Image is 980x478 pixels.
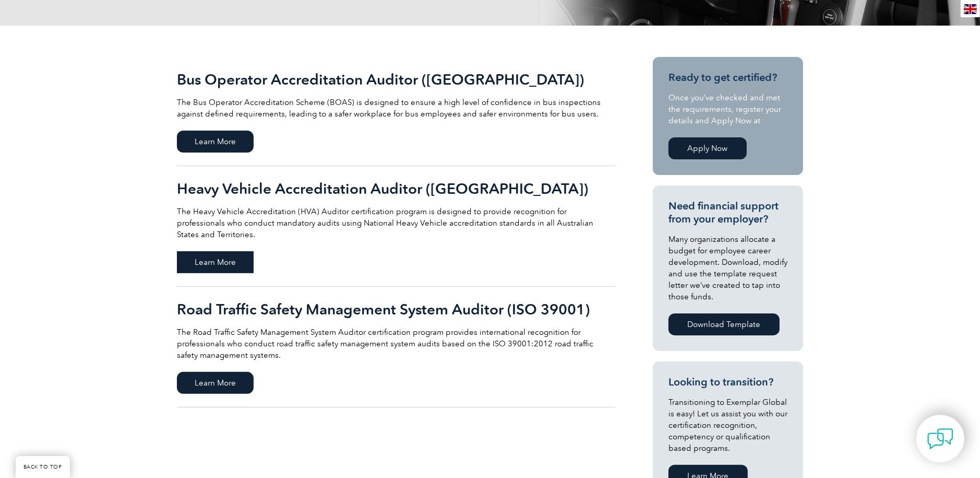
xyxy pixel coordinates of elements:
p: The Bus Operator Accreditation Scheme (BOAS) is designed to ensure a high level of confidence in ... [177,97,615,120]
h2: Heavy Vehicle Accreditation Auditor ([GEOGRAPHIC_DATA]) [177,180,615,197]
h2: Bus Operator Accreditation Auditor ([GEOGRAPHIC_DATA]) [177,71,615,88]
a: Apply Now [668,137,747,159]
p: Once you’ve checked and met the requirements, register your details and Apply Now at [668,92,787,126]
p: The Road Traffic Safety Management System Auditor certification program provides international re... [177,327,615,361]
a: BACK TO TOP [16,456,70,478]
span: Learn More [177,372,254,394]
h2: Road Traffic Safety Management System Auditor (ISO 39001) [177,301,615,318]
a: Heavy Vehicle Accreditation Auditor ([GEOGRAPHIC_DATA]) The Heavy Vehicle Accreditation (HVA) Aud... [177,166,615,287]
a: Bus Operator Accreditation Auditor ([GEOGRAPHIC_DATA]) The Bus Operator Accreditation Scheme (BOA... [177,57,615,166]
img: en [964,4,977,14]
span: Learn More [177,251,254,273]
a: Road Traffic Safety Management System Auditor (ISO 39001) The Road Traffic Safety Management Syst... [177,287,615,407]
h3: Need financial support from your employer? [668,200,787,226]
span: Learn More [177,131,254,153]
p: The Heavy Vehicle Accreditation (HVA) Auditor certification program is designed to provide recogn... [177,206,615,240]
img: contact-chat.png [927,426,953,452]
a: Download Template [668,313,780,335]
h3: Ready to get certified? [668,71,787,84]
h3: Looking to transition? [668,376,787,389]
p: Many organizations allocate a budget for employee career development. Download, modify and use th... [668,234,787,302]
p: Transitioning to Exemplar Global is easy! Let us assist you with our certification recognition, c... [668,397,787,454]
